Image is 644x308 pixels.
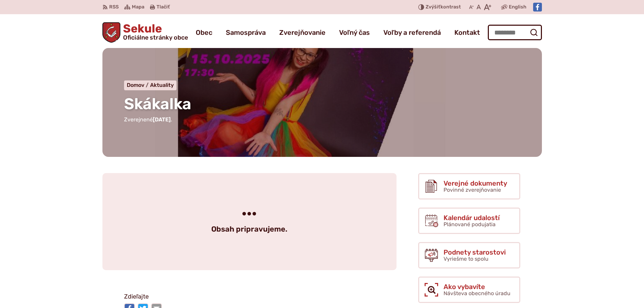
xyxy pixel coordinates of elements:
span: Zvýšiť [426,4,440,10]
span: kontrast [426,4,461,10]
a: Podnety starostovi Vyriešme to spolu [418,242,520,268]
span: Plánované podujatia [444,221,496,228]
span: [DATE] [153,116,171,123]
a: Voľby a referendá [383,23,441,42]
span: Mapa [132,3,144,11]
span: RSS [109,3,119,11]
img: Prejsť na Facebook stránku [533,3,542,11]
p: Zverejnené . [124,115,520,124]
span: Povinné zverejňovanie [444,187,501,193]
p: Zdieľajte [124,292,418,302]
a: Zverejňovanie [279,23,326,42]
a: Samospráva [226,23,266,42]
span: Podnety starostovi [444,248,506,256]
a: Obec [196,23,212,42]
span: Sekule [120,23,188,41]
span: Verejné dokumenty [444,180,507,187]
span: Skákalka [124,95,191,113]
span: Kalendár udalostí [444,214,500,221]
a: Domov [127,82,150,88]
a: Voľný čas [339,23,370,42]
a: Kalendár udalostí Plánované podujatia [418,208,520,234]
a: Verejné dokumenty Povinné zverejňovanie [418,173,520,199]
a: Aktuality [150,82,174,88]
span: Tlačiť [157,4,170,10]
a: Ako vybavíte Návšteva obecného úradu [418,277,520,303]
h4: Obsah pripravujeme. [119,225,380,234]
span: English [509,3,526,11]
span: Ako vybavíte [444,283,510,290]
span: Návšteva obecného úradu [444,290,510,297]
a: Kontakt [454,23,480,42]
a: English [507,3,528,11]
span: Domov [127,82,144,88]
img: Prejsť na domovskú stránku [102,22,121,43]
span: Oficiálne stránky obce [123,34,188,41]
a: Logo Sekule, prejsť na domovskú stránku. [102,22,188,43]
span: Vyriešme to spolu [444,256,488,262]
